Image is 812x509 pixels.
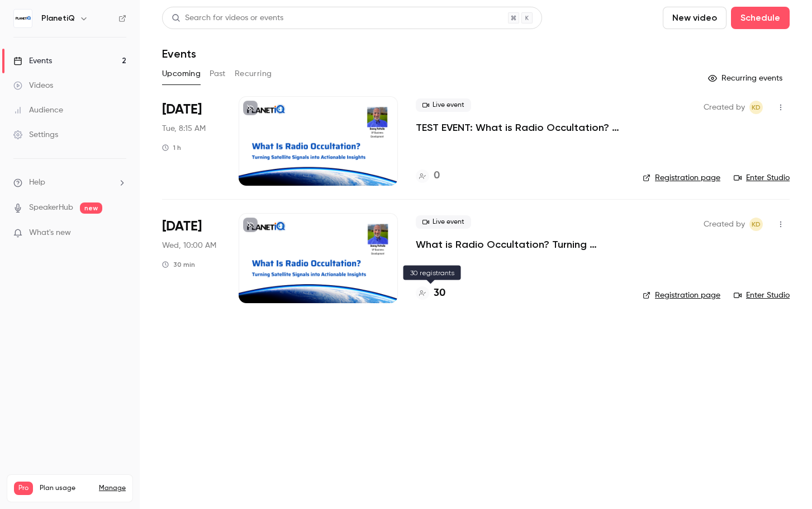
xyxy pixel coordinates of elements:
button: Schedule [731,7,790,29]
span: What's new [29,227,71,239]
div: 1 h [162,143,181,152]
span: Wed, 10:00 AM [162,240,216,251]
a: Registration page [643,290,720,301]
a: TEST EVENT: What is Radio Occultation? Turning Satellite Signals into Actionable Insights [416,121,625,134]
a: 0 [416,168,440,183]
span: KD [752,218,761,231]
h6: PlanetiQ [41,13,75,24]
span: Plan usage [40,484,92,493]
button: Upcoming [162,65,201,83]
button: Past [210,65,226,83]
div: Settings [13,129,58,140]
a: Manage [99,484,126,493]
li: help-dropdown-opener [13,177,126,188]
div: Events [13,55,52,67]
div: Oct 15 Wed, 10:00 AM (America/Los Angeles) [162,213,221,303]
span: Created by [704,101,745,114]
h4: 30 [434,286,445,301]
span: [DATE] [162,218,202,235]
span: Live event [416,98,471,112]
span: [DATE] [162,101,202,119]
span: Karen Dubey [749,101,763,114]
a: Enter Studio [734,172,790,183]
span: KD [752,101,761,114]
button: Recurring [235,65,272,83]
span: new [80,202,102,214]
div: Oct 7 Tue, 8:15 AM (America/Los Angeles) [162,96,221,186]
img: PlanetiQ [14,10,32,27]
h4: 0 [434,168,440,183]
span: Tue, 8:15 AM [162,123,206,134]
div: 30 min [162,260,195,269]
a: Registration page [643,172,720,183]
a: SpeakerHub [29,202,73,214]
div: Audience [13,105,63,116]
span: Live event [416,215,471,229]
button: New video [663,7,726,29]
a: 30 [416,286,445,301]
a: What is Radio Occultation? Turning Satellite Signals into Actionable Insights [416,238,625,251]
span: Created by [704,218,745,231]
div: Search for videos or events [172,12,283,24]
button: Recurring events [703,69,790,87]
h1: Events [162,47,196,60]
a: Enter Studio [734,290,790,301]
span: Karen Dubey [749,218,763,231]
span: Pro [14,482,33,495]
span: Help [29,177,45,188]
div: Videos [13,80,53,91]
